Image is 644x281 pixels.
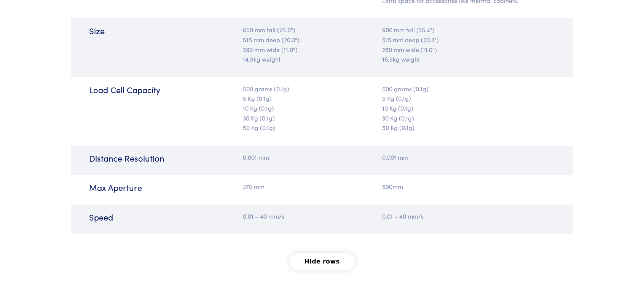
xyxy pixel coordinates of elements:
[89,25,234,37] h6: Size
[243,84,317,133] p: 500 grams (0.1g) 5 Kg (0.1g) 10 Kg (0.1g) 30 Kg (0.1g) 50 Kg (0.1g)
[243,182,317,192] p: 370 mm
[382,84,527,133] p: 500 grams (0.1g) 5 Kg (0.1g) 10 Kg (0.1g) 30 Kg (0.1g) 50 Kg (0.1g)
[89,84,234,96] h6: Load Cell Capacity
[382,211,527,221] p: 0.01 – 40 mm/s
[89,182,234,194] h6: Max Aperture
[243,152,317,162] p: 0.001 mm
[382,152,527,162] p: 0.001 mm
[289,253,355,270] button: Hide rows
[243,25,317,64] p: 650 mm tall (25.6") 515 mm deep (20.3") 280 mm wide (11.0") 14.9kg weight
[89,152,234,164] h6: Distance Resolution
[382,182,527,192] p: 590mm
[243,211,317,221] p: 0.01 – 40 mm/s
[89,211,234,223] h6: Speed
[382,25,527,64] p: 900 mm tall (35.4") 515 mm deep (20.3") 280 mm wide (11.0") 16.5kg weight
